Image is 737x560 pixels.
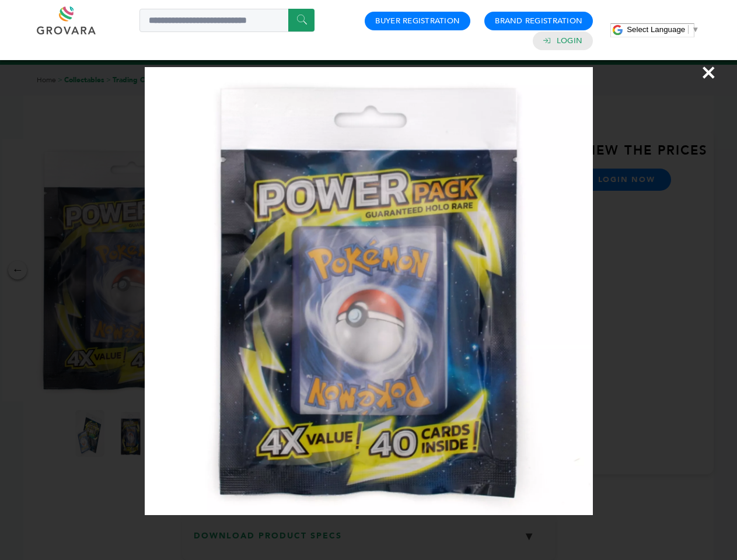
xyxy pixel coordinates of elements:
a: Select Language​ [627,25,699,34]
span: Select Language [627,25,685,34]
img: Image Preview [145,67,593,515]
input: Search a product or brand... [139,9,315,32]
a: Login [557,36,582,46]
span: ​ [688,25,689,34]
span: × [701,56,717,89]
a: Buyer Registration [375,16,460,26]
span: ▼ [691,25,699,34]
a: Brand Registration [495,16,582,26]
